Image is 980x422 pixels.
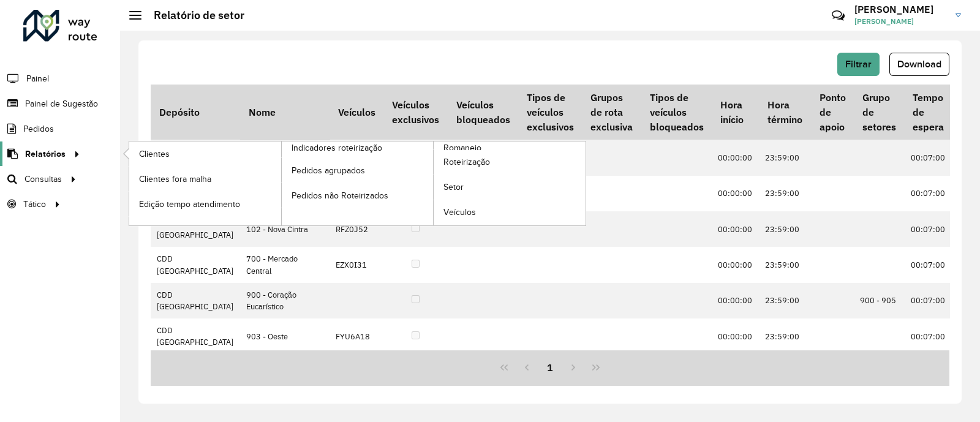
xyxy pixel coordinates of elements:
td: CDD [GEOGRAPHIC_DATA] [151,211,240,247]
td: RFZ0J52 [330,211,383,247]
span: Download [897,59,941,69]
td: 00:07:00 [905,283,952,318]
td: BTG0G37 [330,140,383,175]
span: Indicadores roteirização [292,141,382,154]
span: Pedidos [23,122,54,135]
th: Veículos bloqueados [448,85,518,140]
span: Veículos [443,206,476,219]
td: CDD [GEOGRAPHIC_DATA] [151,247,240,282]
td: 00:07:00 [905,176,952,211]
a: Setor [434,175,586,200]
td: 00:07:00 [905,247,952,282]
th: Grupos de rota exclusiva [582,85,641,140]
a: Indicadores roteirização [129,141,434,225]
td: 903 - Oeste [240,318,330,354]
a: Roteirização [434,150,586,175]
span: Clientes [139,148,170,160]
th: Ponto de apoio [811,85,854,140]
td: 00:07:00 [905,140,952,175]
th: Veículos exclusivos [383,85,447,140]
th: Veículos [330,85,383,140]
td: 23:59:00 [759,283,810,318]
th: Tempo de espera [905,85,952,140]
td: CDD [GEOGRAPHIC_DATA] [151,283,240,318]
td: 23:59:00 [759,176,810,211]
a: Pedidos agrupados [282,158,434,183]
th: Tipos de veículos bloqueados [641,85,712,140]
td: 23:59:00 [759,140,810,175]
th: Hora término [759,85,810,140]
span: Setor [443,181,464,194]
h3: [PERSON_NAME] [854,4,946,15]
th: Grupo de setores [854,85,904,140]
th: Hora início [712,85,759,140]
td: 00:07:00 [905,318,952,354]
td: 102 - Nova Cintra [240,211,330,247]
span: Filtrar [845,59,872,69]
td: 700 - Mercado Central [240,247,330,282]
td: 900 - 905 [854,283,904,318]
span: Consultas [24,173,62,186]
td: 23:59:00 [759,318,810,354]
td: 23:59:00 [759,211,810,247]
a: Clientes [129,141,281,166]
td: 00:00:00 [712,247,759,282]
th: Nome [240,85,330,140]
a: Romaneio [282,141,586,225]
button: Filtrar [837,53,880,76]
span: Pedidos agrupados [292,164,365,177]
td: 00:00:00 [712,318,759,354]
td: 00:00:00 [712,140,759,175]
span: Painel [26,72,49,85]
span: Edição tempo atendimento [139,198,240,211]
a: Pedidos não Roteirizados [282,183,434,208]
td: 00:00:00 [712,176,759,211]
td: 100 - [PERSON_NAME] [240,140,330,175]
td: 00:07:00 [905,211,952,247]
span: Clientes fora malha [139,173,211,186]
a: Contato Rápido [825,2,851,29]
td: 900 - Coração Eucarístico [240,283,330,318]
td: CDD [GEOGRAPHIC_DATA] [151,318,240,354]
button: 1 [538,356,562,379]
span: Romaneio [443,141,481,154]
span: Pedidos não Roteirizados [292,189,388,202]
td: CDD [GEOGRAPHIC_DATA] [151,140,240,175]
td: 00:00:00 [712,211,759,247]
h2: Relatório de setor [141,9,244,22]
td: FYU6A18 [330,318,383,354]
span: Roteirização [443,156,490,168]
a: Veículos [434,200,586,225]
span: Relatórios [25,148,66,160]
a: Clientes fora malha [129,167,281,191]
td: 00:00:00 [712,283,759,318]
button: Download [889,53,949,76]
span: Painel de Sugestão [25,97,98,110]
td: EZX0I31 [330,247,383,282]
span: [PERSON_NAME] [854,16,946,27]
a: Edição tempo atendimento [129,192,281,216]
th: Tipos de veículos exclusivos [518,85,582,140]
span: Tático [23,198,46,211]
th: Depósito [151,85,240,140]
td: 23:59:00 [759,247,810,282]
